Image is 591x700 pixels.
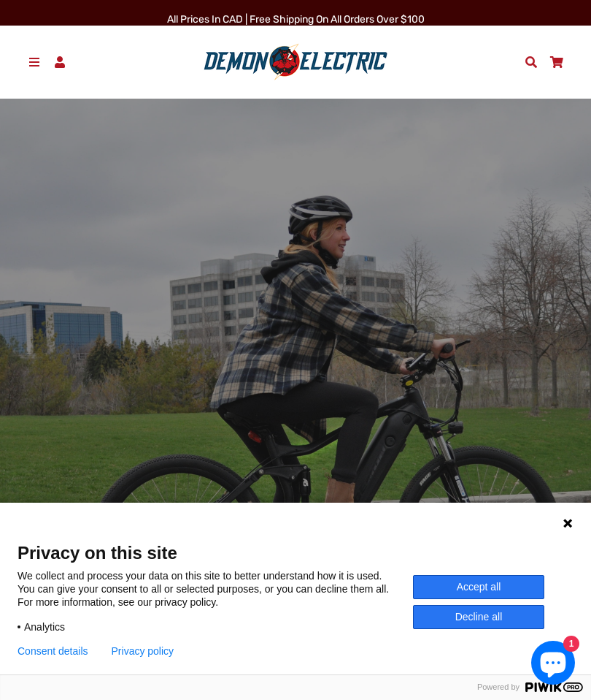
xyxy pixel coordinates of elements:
[527,641,579,688] inbox-online-store-chat: Shopify online store chat
[112,645,174,657] a: Privacy policy
[18,645,88,657] button: Consent details
[24,620,65,634] span: Analytics
[471,682,525,692] span: Powered by
[167,13,425,26] span: All Prices in CAD | Free shipping on all orders over $100
[198,43,393,81] img: Demon Electric logo
[413,575,544,599] button: Accept all
[18,542,573,563] span: Privacy on this site
[18,569,413,609] p: We collect and process your data on this site to better understand how it is used. You can give y...
[413,605,544,629] button: Decline all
